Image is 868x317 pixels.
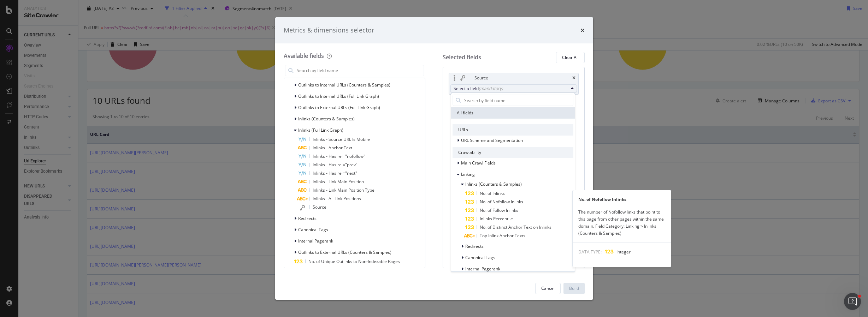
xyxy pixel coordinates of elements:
[461,160,496,166] span: Main Crawl Fields
[313,145,352,151] span: Inlinks - Anchor Text
[480,224,551,230] span: No. of Distinct Anchor Text on Inlinks
[480,233,525,239] span: Top Inlink Anchor Texts
[313,170,357,176] span: Inlinks - Has rel="next"
[479,85,503,91] div: (mandatory)
[313,179,364,185] span: Inlinks - Link Main Position
[453,147,573,158] div: Crawlability
[480,199,523,205] span: No. of Nofollow Inlinks
[298,82,390,88] span: Outlinks to Internal URLs (Counters & Samples)
[572,76,575,80] div: times
[578,249,602,255] span: DATA TYPE:
[298,227,328,233] span: Canonical Tags
[454,85,568,91] div: Select a field
[298,215,317,221] span: Redirects
[461,171,475,177] span: Linking
[275,17,593,300] div: modal
[573,196,671,203] div: No. of Nofollow Inlinks
[573,209,671,237] div: The number of Nofollow links that point to this page from other pages within the same domain. Fie...
[474,74,488,82] div: Source
[294,72,308,78] span: Linking
[313,162,358,168] span: Inlinks - Has rel="prev"
[465,243,484,249] span: Redirects
[465,181,522,187] span: Inlinks (Counters & Samples)
[480,190,505,196] span: No. of Inlinks
[580,26,585,35] div: times
[284,52,324,60] div: Available fields
[480,207,518,213] span: No. of Follow Inlinks
[313,136,370,142] span: Inlinks - Source URL Is Mobile
[298,104,380,110] span: Outlinks to External URLs (Full Link Graph)
[844,293,861,310] iframe: Intercom live chat
[535,283,561,294] button: Cancel
[313,196,361,202] span: Inlinks - All Link Positions
[465,266,500,272] span: Internal Pagerank
[443,53,481,61] div: Selected fields
[563,283,585,294] button: Build
[562,54,579,60] div: Clear All
[463,95,573,106] input: Search by field name
[480,216,513,222] span: Inlinks Percentile
[313,153,365,159] span: Inlinks - Has rel="nofollow"
[451,107,575,119] div: All fields
[569,285,579,291] div: Build
[298,238,333,244] span: Internal Pagerank
[284,26,374,35] div: Metrics & dimensions selector
[461,137,523,143] span: URL Scheme and Segmentation
[313,204,326,210] span: Source
[296,65,424,76] input: Search by field name
[298,116,355,122] span: Inlinks (Counters & Samples)
[450,84,577,93] button: Select a field(mandatory)
[556,52,585,63] button: Clear All
[541,285,555,291] div: Cancel
[313,187,374,193] span: Inlinks - Link Main Position Type
[449,73,579,95] div: SourcetimesSelect a field(mandatory)All fieldsURLsURL Scheme and SegmentationCrawlabilityMain Cra...
[453,124,573,136] div: URLs
[298,249,391,255] span: Outlinks to External URLs (Counters & Samples)
[465,255,495,261] span: Canonical Tags
[298,93,379,99] span: Outlinks to Internal URLs (Full Link Graph)
[308,258,400,264] span: No. of Unique Outlinks to Non-Indexable Pages
[298,127,343,133] span: Inlinks (Full Link Graph)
